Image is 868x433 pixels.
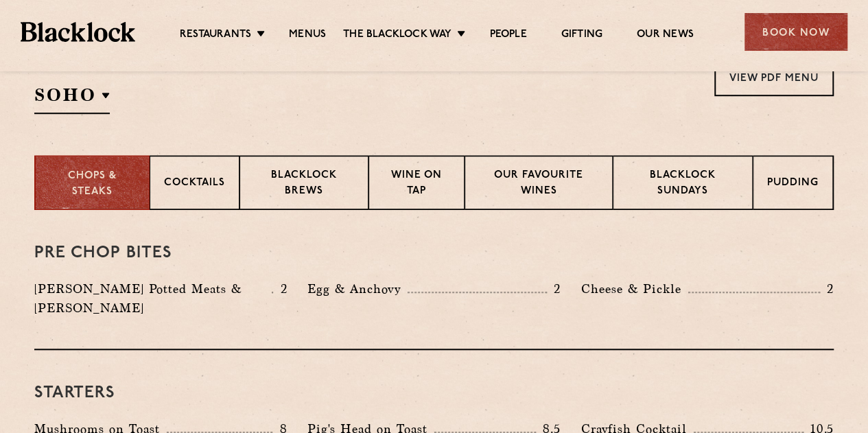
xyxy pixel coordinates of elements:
p: Egg & Anchovy [307,279,408,299]
p: 2 [273,280,287,298]
a: Gifting [561,28,602,43]
a: Menus [289,28,326,43]
p: Blacklock Brews [254,168,354,200]
h2: SOHO [34,83,110,114]
img: BL_Textured_Logo-footer-cropped.svg [21,22,135,41]
h3: Pre Chop Bites [34,244,834,262]
p: 2 [820,280,834,298]
p: Pudding [767,176,819,193]
div: Book Now [744,13,847,51]
a: The Blacklock Way [343,28,451,43]
p: 2 [547,280,561,298]
a: People [489,28,526,43]
p: Cheese & Pickle [581,279,688,299]
p: Blacklock Sundays [627,168,738,200]
a: Our News [637,28,694,43]
a: View PDF Menu [714,58,834,96]
p: [PERSON_NAME] Potted Meats & [PERSON_NAME] [34,279,272,318]
p: Our favourite wines [479,168,598,200]
p: Chops & Steaks [49,169,135,200]
a: Restaurants [180,28,251,43]
p: Wine on Tap [383,168,450,200]
p: Cocktails [164,176,225,193]
h3: Starters [34,384,834,402]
